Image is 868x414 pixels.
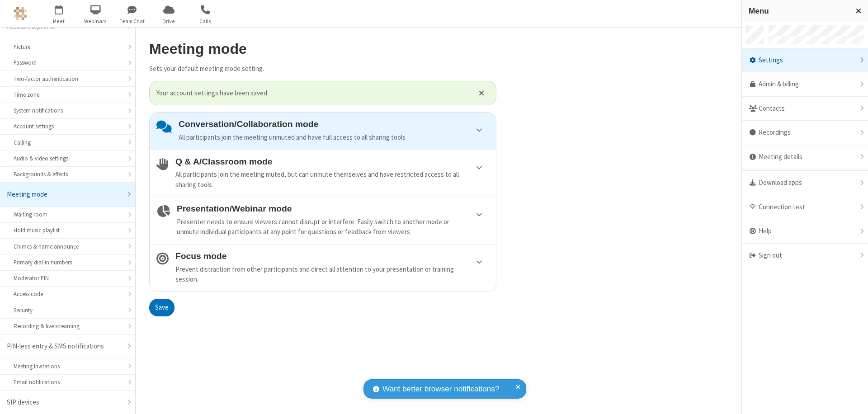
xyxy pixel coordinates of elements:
[14,58,122,67] div: Password
[742,195,868,220] div: Connection test
[177,217,489,237] div: Presenter needs to ensure viewers cannot disrupt or interfere. Easily switch to another mode or u...
[749,7,848,15] h3: Menu
[742,48,868,73] div: Settings
[175,169,489,190] div: All participants join the meeting muted, but can unmute themselves and have restricted access to ...
[474,86,489,100] button: Close alert
[14,258,122,267] div: Primary dial-in numbers
[14,378,122,386] div: Email notifications
[175,251,489,261] h4: Focus mode
[42,17,76,25] span: Meet
[742,171,868,195] div: Download apps
[14,210,122,219] div: Waiting room
[14,322,122,330] div: Recording & live streaming
[14,122,122,131] div: Account settings
[382,383,499,395] span: Want better browser notifications?
[156,88,467,99] span: Your account settings have been saved
[14,362,122,371] div: Meeting Invitations
[175,157,489,166] h4: Q & A/Classroom mode
[149,41,496,57] h2: Meeting mode
[845,390,861,408] iframe: Chat
[175,264,489,285] div: Prevent distraction from other participants and direct all attention to your presentation or trai...
[14,42,122,51] div: Picture
[14,90,122,99] div: Time zone
[179,132,489,143] div: All participants join the meeting unmuted and have full access to all sharing tools
[14,306,122,315] div: Security
[14,75,122,83] div: Two-factor authentication
[7,397,122,408] div: SIP devices
[14,242,122,251] div: Chimes & name announce
[14,290,122,298] div: Access code
[7,189,122,200] div: Meeting mode
[7,341,122,352] div: PIN-less entry & SMS notifications
[742,219,868,244] div: Help
[177,204,489,213] h4: Presentation/Webinar mode
[14,154,122,163] div: Audio & video settings
[14,106,122,115] div: System notifications
[14,7,27,20] img: QA Selenium DO NOT DELETE OR CHANGE
[179,119,489,129] h4: Conversation/Collaboration mode
[742,121,868,145] div: Recordings
[742,145,868,169] div: Meeting details
[14,138,122,147] div: Calling
[149,299,175,317] button: Save
[189,17,222,25] span: Calls
[14,170,122,179] div: Backgrounds & effects
[742,97,868,121] div: Contacts
[149,64,496,74] p: Sets your default meeting mode setting.
[14,226,122,235] div: Hold music playlist
[115,17,149,25] span: Team Chat
[742,72,868,97] a: Admin & billing
[14,274,122,282] div: Moderator PIN
[742,244,868,268] div: Sign out
[79,17,113,25] span: Webinars
[152,17,186,25] span: Drive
